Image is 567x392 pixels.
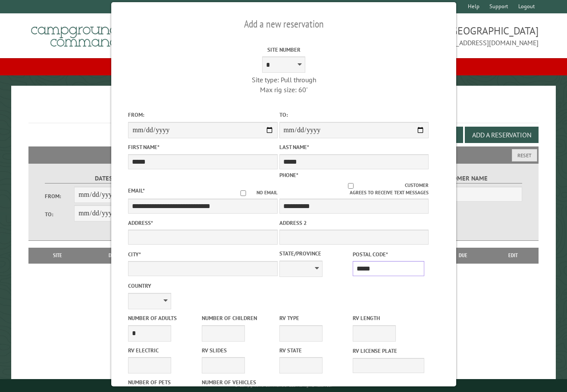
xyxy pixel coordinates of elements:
[297,183,405,189] input: Customer agrees to receive text messages
[279,346,351,355] label: RV State
[279,111,428,119] label: To:
[209,75,358,84] div: Site type: Pull through
[28,146,539,163] h2: Filters
[128,314,200,322] label: Number of Adults
[352,314,424,322] label: RV Length
[279,249,351,258] label: State/Province
[230,190,256,196] input: No email
[128,16,439,32] h2: Add a new reservation
[128,219,277,227] label: Address
[279,314,351,322] label: RV Type
[128,346,200,355] label: RV Electric
[45,210,74,218] label: To:
[512,149,537,162] button: Reset
[405,174,522,184] label: Customer Name
[128,378,200,386] label: Number of Pets
[128,143,277,151] label: First Name
[128,187,145,194] label: Email
[82,248,147,263] th: Dates
[201,378,273,386] label: Number of Vehicles
[201,314,273,322] label: Number of Children
[279,182,428,196] label: Customer agrees to receive text messages
[230,189,277,196] label: No email
[465,127,539,143] button: Add a Reservation
[128,282,277,290] label: Country
[439,248,487,263] th: Due
[33,248,82,263] th: Site
[279,143,428,151] label: Last Name
[279,219,428,227] label: Address 2
[487,248,539,263] th: Edit
[45,174,162,184] label: Dates
[45,192,74,200] label: From:
[28,100,539,123] h1: Reservations
[279,171,298,179] label: Phone
[201,346,273,355] label: RV Slides
[128,250,277,258] label: City
[209,46,358,54] label: Site Number
[352,250,424,258] label: Postal Code
[352,347,424,355] label: RV License Plate
[128,111,277,119] label: From:
[235,383,332,388] small: © Campground Commander LLC. All rights reserved.
[28,17,136,50] img: Campground Commander
[209,85,358,94] div: Max rig size: 60'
